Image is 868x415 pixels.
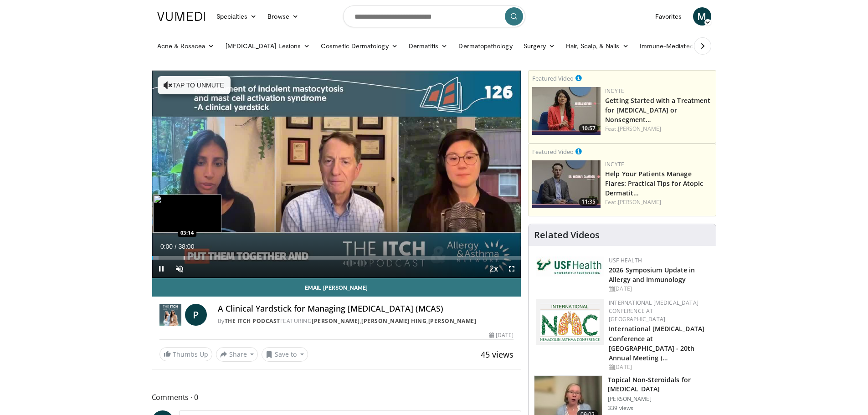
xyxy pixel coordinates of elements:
[536,256,604,277] img: 6ba8804a-8538-4002-95e7-a8f8012d4a11.png.150x105_q85_autocrop_double_scale_upscale_version-0.2.jpg
[532,87,601,135] img: e02a99de-beb8-4d69-a8cb-018b1ffb8f0c.png.150x105_q85_crop-smart_upscale.jpg
[536,299,604,345] img: 9485e4e4-7c5e-4f02-b036-ba13241ea18b.png.150x105_q85_autocrop_double_scale_upscale_version-0.2.png
[152,37,220,55] a: Acne & Rosacea
[609,299,699,323] a: International [MEDICAL_DATA] Conference at [GEOGRAPHIC_DATA]
[484,260,503,278] button: Playback Rate
[481,349,514,360] span: 45 views
[532,74,574,82] small: Featured Video
[605,198,712,206] div: Feat.
[503,260,521,278] button: Fullscreen
[262,7,304,26] a: Browse
[315,37,403,55] a: Cosmetic Dermatology
[489,331,514,339] div: [DATE]
[157,12,205,21] img: VuMedi Logo
[211,7,262,26] a: Specialties
[618,198,661,206] a: [PERSON_NAME]
[220,37,316,55] a: [MEDICAL_DATA] Lesions
[343,5,525,27] input: Search topics, interventions
[650,7,688,26] a: Favorites
[605,87,624,95] a: Incyte
[159,304,181,326] img: THE ITCH PODCAST
[579,198,598,206] span: 11:35
[453,37,518,55] a: Dermatopathology
[579,124,598,133] span: 10:57
[609,324,704,362] a: International [MEDICAL_DATA] Conference at [GEOGRAPHIC_DATA] - 20th Annual Meeting (…
[609,256,642,264] a: USF Health
[185,304,207,326] a: P
[609,363,709,371] div: [DATE]
[403,37,453,55] a: Dermatitis
[532,87,601,135] a: 10:57
[608,375,710,394] h3: Topical Non-Steroidals for [MEDICAL_DATA]
[218,317,514,325] div: By FEATURING , ,
[361,317,426,325] a: [PERSON_NAME] Hing
[159,347,212,361] a: Thumbs Up
[605,96,710,124] a: Getting Started with a Treatment for [MEDICAL_DATA] or Nonsegment…
[225,317,280,325] a: THE ITCH PODCAST
[518,37,561,55] a: Surgery
[428,317,477,325] a: [PERSON_NAME]
[532,148,574,156] small: Featured Video
[534,230,600,241] h4: Related Videos
[158,76,231,94] button: Tap to unmute
[218,304,514,314] h4: A Clinical Yardstick for Managing [MEDICAL_DATA] (MCAS)
[609,285,709,293] div: [DATE]
[312,317,360,325] a: [PERSON_NAME]
[152,391,522,403] span: Comments 0
[608,405,633,412] p: 339 views
[153,195,221,233] img: image.jpeg
[160,243,173,250] span: 0:00
[178,243,194,250] span: 38:00
[634,37,708,55] a: Immune-Mediated
[152,71,521,278] video-js: Video Player
[618,125,661,133] a: [PERSON_NAME]
[608,395,710,403] p: [PERSON_NAME]
[152,260,170,278] button: Pause
[152,278,521,297] a: Email [PERSON_NAME]
[532,160,601,208] a: 11:35
[170,260,189,278] button: Unmute
[262,347,308,362] button: Save to
[175,243,177,250] span: /
[605,125,712,133] div: Feat.
[605,160,624,168] a: Incyte
[560,37,634,55] a: Hair, Scalp, & Nails
[693,7,711,26] a: M
[216,347,258,362] button: Share
[605,169,703,197] a: Help Your Patients Manage Flares: Practical Tips for Atopic Dermatit…
[152,256,521,260] div: Progress Bar
[609,266,695,284] a: 2026 Symposium Update in Allergy and Immunology
[532,160,601,208] img: 601112bd-de26-4187-b266-f7c9c3587f14.png.150x105_q85_crop-smart_upscale.jpg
